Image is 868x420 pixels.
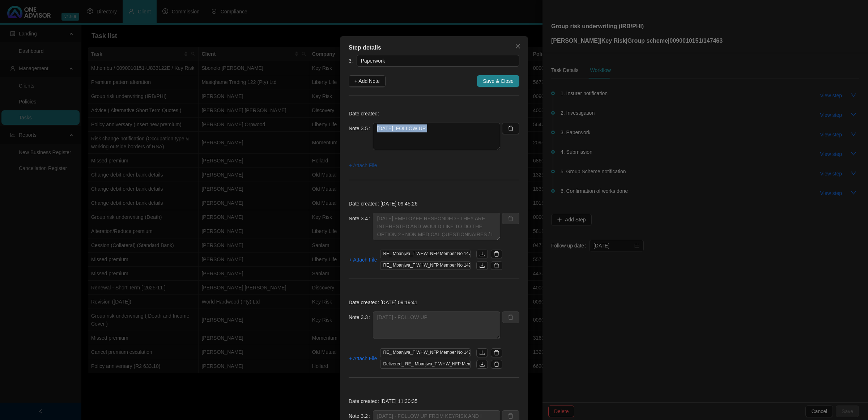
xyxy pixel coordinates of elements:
label: 3 [349,55,357,67]
button: + Add Note [349,75,386,87]
span: download [479,251,485,257]
button: + Attach File [349,254,377,266]
span: download [479,263,485,268]
span: delete [494,263,499,268]
button: Close [512,41,524,52]
textarea: [DATE] FOLLOW UP [373,123,500,150]
span: + Add Note [354,77,380,85]
label: Note 3.3 [349,311,373,323]
p: Date created: [349,110,519,118]
p: Date created: [DATE] 09:45:26 [349,200,519,208]
span: close [515,43,521,49]
p: Date created: [DATE] 09:19:41 [349,298,519,306]
span: RE_ Mbanjwa_T WHW_NFP Member No 147463_ Keyrisk - Underwriting Requirements _ Follow up 2.msg [380,348,471,357]
span: RE_ Mbanjwa_T WHW_NFP Member No 147463_ Keyrisk - Underwriting Requirements .msg [380,261,471,270]
textarea: [DATE] EMPLOYEE RESPONDED - THEY ARE INTERESTED AND WOULD LIKE TO DO THE OPTION 2 - NON MEDICAL Q... [373,213,500,240]
span: + Attach File [349,256,377,264]
div: Step details [349,43,519,52]
span: RE_ Mbanjwa_T WHW_NFP Member No 147463_ Keyrisk - Underwriting Requirements _ Follow up 2.msg [380,250,471,258]
span: + Attach File [349,355,377,362]
span: delete [494,251,499,257]
span: delete [494,350,499,356]
span: download [479,361,485,367]
button: + Attach File [349,160,377,171]
span: delete [508,126,514,131]
p: Date created: [DATE] 11:30:35 [349,397,519,405]
button: + Attach File [349,353,377,364]
textarea: [DATE] - FOLLOW UP [373,311,500,339]
label: Note 3.5 [349,123,373,134]
button: Save & Close [477,75,519,87]
span: Delivered_ RE_ Mbanjwa_T WHW_NFP Member No 147463_ Keyrisk - Underwriting Requirements _ Follow u... [380,360,471,369]
span: download [479,350,485,356]
span: + Attach File [349,161,377,169]
label: Note 3.4 [349,213,373,224]
span: Save & Close [483,77,514,85]
span: delete [494,361,499,367]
